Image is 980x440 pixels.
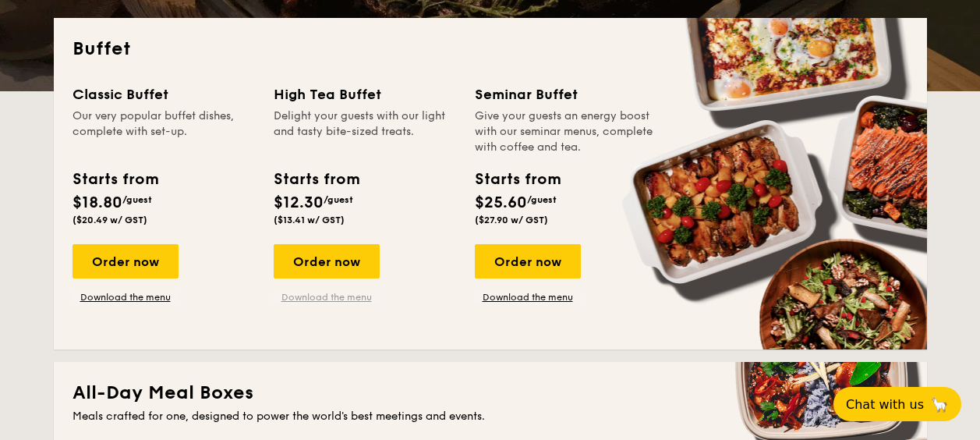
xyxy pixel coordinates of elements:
h2: Buffet [73,37,908,62]
div: Our very popular buffet dishes, complete with set-up. [73,108,255,155]
a: Download the menu [73,291,179,303]
h2: All-Day Meal Boxes [73,381,908,406]
div: Give your guests an energy boost with our seminar menus, complete with coffee and tea. [475,108,657,155]
a: Download the menu [475,291,581,303]
span: $12.30 [274,193,324,212]
div: Starts from [73,168,157,191]
div: Order now [274,244,380,279]
div: Starts from [274,168,359,191]
span: /guest [122,194,152,205]
span: ($20.49 w/ GST) [73,215,147,225]
span: /guest [527,194,557,205]
span: /guest [324,194,353,205]
div: Starts from [475,168,560,191]
span: Chat with us [846,397,924,412]
div: High Tea Buffet [274,83,456,105]
span: $18.80 [73,193,122,212]
div: Order now [73,244,179,279]
div: Order now [475,244,581,279]
button: Chat with us🦙 [833,387,961,421]
div: Delight your guests with our light and tasty bite-sized treats. [274,108,456,155]
div: Meals crafted for one, designed to power the world's best meetings and events. [73,409,908,424]
div: Classic Buffet [73,83,255,105]
div: Seminar Buffet [475,83,657,105]
span: 🦙 [930,396,949,413]
a: Download the menu [274,291,380,303]
span: ($27.90 w/ GST) [475,215,548,225]
span: ($13.41 w/ GST) [274,215,345,225]
span: $25.60 [475,193,527,212]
